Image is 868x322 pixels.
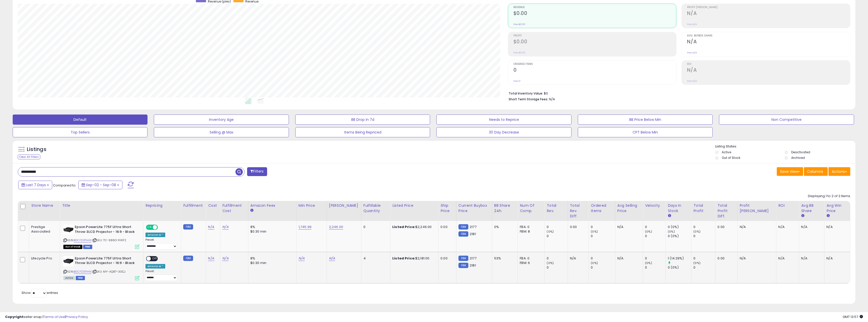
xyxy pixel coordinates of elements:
[687,63,850,66] span: ROI
[778,225,795,229] div: N/A
[208,256,214,261] a: N/A
[329,224,343,230] a: 2,246.00
[668,203,689,214] div: Days In Stock
[183,203,204,208] div: Fulfillment
[66,314,88,319] a: Privacy Policy
[329,203,359,208] div: [PERSON_NAME]
[392,256,415,261] b: Listed Price:
[513,67,676,74] h2: 0
[687,51,697,54] small: Prev: N/A
[222,256,228,261] a: N/A
[392,256,434,261] div: $2,181.00
[547,203,565,214] div: Total Rev.
[693,225,715,229] div: 0
[470,224,476,229] span: 2177
[151,256,159,261] span: OFF
[470,263,476,268] span: 2181
[740,225,772,229] div: N/A
[645,225,666,229] div: 0
[645,203,663,208] div: Velocity
[717,256,733,261] div: 0.00
[801,256,820,261] div: N/A
[63,225,73,235] img: 31ljFSm7rCL._SL40_.jpg
[591,225,615,229] div: 0
[693,234,715,238] div: 0
[436,127,571,137] button: 30 Day Decrease
[363,225,386,229] div: 0
[719,115,854,125] button: Non Competitive
[722,156,740,160] label: Out of Stock
[146,225,153,230] span: ON
[617,256,639,261] div: N/A
[494,225,514,229] div: 0%
[329,256,335,261] a: N/A
[76,276,85,280] span: FBM
[295,115,430,125] button: BB Drop in 7d
[668,265,691,270] div: 0 (0%)
[27,146,46,153] h5: Listings
[43,314,65,319] a: Terms of Use
[208,224,214,230] a: N/A
[570,203,587,219] div: Total Rev. Diff.
[591,230,598,234] small: (0%)
[591,203,613,214] div: Ordered Items
[693,203,713,214] div: Total Profit
[591,256,615,261] div: 0
[687,67,850,74] h2: N/A
[549,97,555,102] span: N/A
[778,203,797,208] div: ROI
[693,256,715,261] div: 0
[645,230,652,234] small: (0%)
[778,256,795,261] div: N/A
[5,314,24,319] strong: Copyright
[740,203,774,214] div: Profit [PERSON_NAME]
[392,203,436,208] div: Listed Price
[250,203,294,208] div: Amazon Fees
[250,256,292,261] div: 8%
[807,169,823,174] span: Columns
[31,225,56,234] div: Prestige Associated
[547,234,567,238] div: 0
[828,167,850,176] button: Actions
[570,225,585,229] div: 0.00
[222,203,246,214] div: Fulfillment Cost
[547,265,567,270] div: 0
[83,245,92,249] span: FBM
[26,182,46,187] span: Last 7 Days
[826,225,846,229] div: N/A
[547,261,554,265] small: (0%)
[299,203,325,208] div: Min Price
[440,225,452,229] div: 0.00
[520,256,541,261] div: FBA: 0
[804,167,828,176] button: Columns
[458,256,468,261] small: FBM
[92,270,125,274] span: | SKU: MY-AQ87-3GCJ
[740,256,772,261] div: N/A
[591,234,615,238] div: 0
[440,256,452,261] div: 0.00
[645,265,666,270] div: 0
[63,256,73,266] img: 31ljFSm7rCL._SL40_.jpg
[693,230,700,234] small: (0%)
[458,263,468,268] small: FBM
[513,10,676,17] h2: $0.00
[494,203,516,214] div: BB Share 24h.
[693,265,715,270] div: 0
[722,150,731,154] label: Active
[250,208,253,213] small: Amazon Fees.
[31,256,56,261] div: Lifecycle Pro
[63,256,139,280] div: ASIN:
[295,127,430,137] button: Items Being Repriced
[13,127,147,137] button: Top Sellers
[86,182,116,187] span: Sep-02 - Sep-08
[250,225,292,229] div: 8%
[578,115,713,125] button: BB Price Below Min
[617,203,641,214] div: Avg Selling Price
[578,127,713,137] button: CPT Below Min
[18,181,52,189] button: Last 7 Days
[513,63,676,66] span: Ordered Items
[63,225,139,248] div: ASIN:
[801,225,820,229] div: N/A
[31,203,58,208] div: Store Name
[717,203,735,219] div: Total Profit Diff.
